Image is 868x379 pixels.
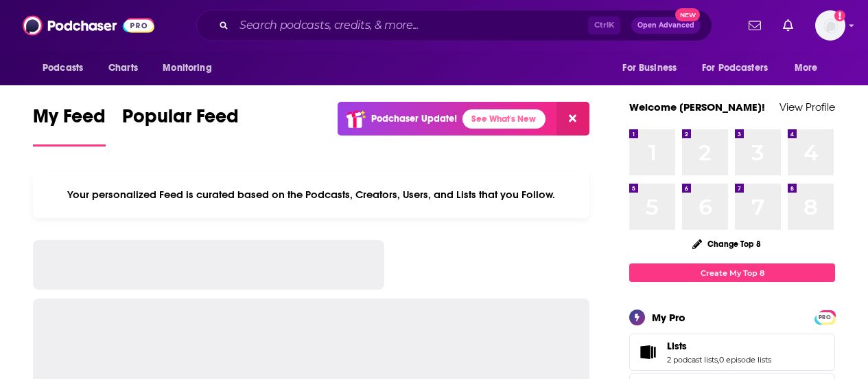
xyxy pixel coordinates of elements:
a: Create My Top 8 [629,263,835,282]
a: Show notifications dropdown [777,14,799,37]
span: Ctrl K [588,17,620,34]
a: 2 podcast lists [667,355,718,365]
div: My Pro [652,311,685,324]
button: open menu [33,55,101,81]
input: Search podcasts, credits, & more... [234,14,588,36]
a: 0 episode lists [719,355,771,365]
button: open menu [693,55,788,81]
a: Charts [99,55,146,81]
a: Show notifications dropdown [743,14,766,37]
span: PRO [817,312,833,323]
svg: Add a profile image [834,10,845,21]
span: New [675,8,700,21]
span: For Business [622,58,677,78]
a: Welcome [PERSON_NAME]! [629,100,765,113]
img: Podchaser - Follow, Share and Rate Podcasts [23,12,154,39]
button: Change Top 8 [684,235,769,252]
a: Popular Feed [122,105,239,147]
button: Show profile menu [815,10,845,41]
span: Open Advanced [637,22,694,29]
span: Lists [667,340,687,352]
span: My Feed [33,105,106,136]
span: Podcasts [43,58,83,78]
div: Your personalized Feed is curated based on the Podcasts, Creators, Users, and Lists that you Follow. [33,171,589,218]
button: Open AdvancedNew [631,17,701,34]
a: My Feed [33,105,106,147]
p: Podchaser Update! [371,113,457,124]
img: User Profile [815,10,845,41]
span: Popular Feed [122,105,239,136]
a: View Profile [779,100,835,113]
span: Monitoring [163,58,211,78]
a: See What's New [462,109,546,129]
span: Logged in as BerkMarc [815,10,845,41]
a: PRO [817,312,833,322]
span: For Podcasters [702,58,768,78]
span: , [718,355,719,365]
a: Lists [634,343,661,362]
a: Lists [667,340,771,352]
div: Search podcasts, credits, & more... [196,10,712,41]
span: Lists [629,334,835,371]
button: open menu [153,55,229,81]
button: open menu [785,55,835,81]
span: More [795,58,818,78]
button: open menu [613,55,694,81]
span: Charts [108,58,138,78]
